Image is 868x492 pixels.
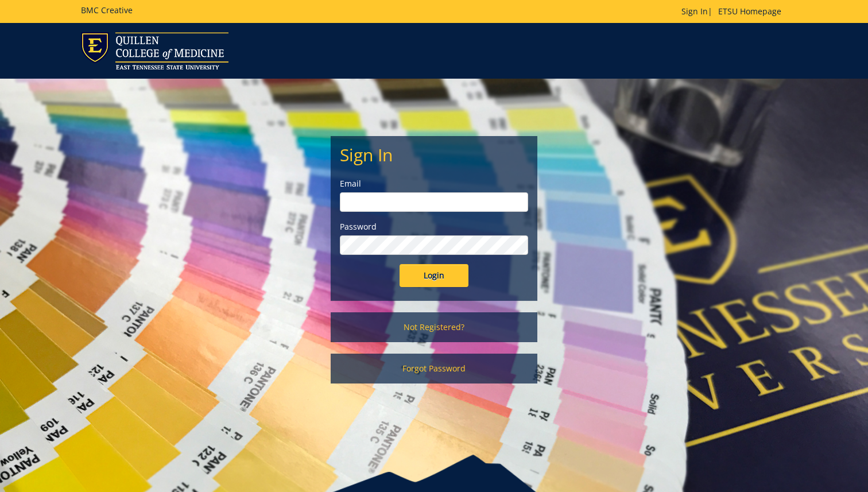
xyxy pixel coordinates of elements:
a: Sign In [681,6,708,17]
a: Not Registered? [331,312,537,342]
a: Forgot Password [331,354,537,383]
img: ETSU logo [81,32,228,69]
input: Login [400,264,468,287]
label: Password [340,221,528,233]
a: ETSU Homepage [712,6,787,17]
p: | [681,6,787,17]
label: Email [340,178,528,189]
h5: BMC Creative [81,6,133,14]
h2: Sign In [340,145,528,164]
